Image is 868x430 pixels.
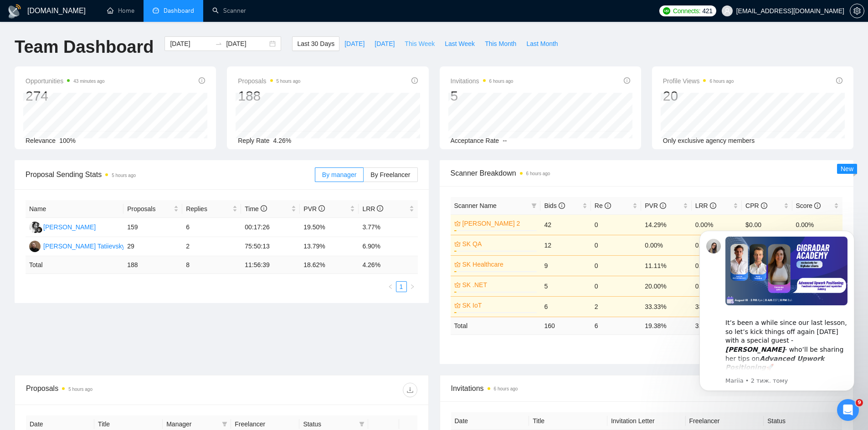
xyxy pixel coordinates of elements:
td: Total [451,317,541,334]
td: 18.62 % [300,256,359,274]
td: 33.33% [641,296,691,317]
span: Scanner Breakdown [451,167,843,179]
span: info-circle [761,202,767,209]
span: New [841,165,853,172]
td: 188 [123,256,182,274]
img: logo [7,4,22,19]
td: 4.26 % [359,256,417,274]
a: homeHome [107,7,134,15]
span: CPR [745,202,767,209]
time: 6 hours ago [526,171,550,176]
th: Proposals [123,200,182,218]
button: Last 30 Days [292,36,339,51]
span: info-circle [660,202,666,209]
a: SK Healthcare [462,259,535,269]
span: Score [796,202,821,209]
a: DT[PERSON_NAME] Tatiievskyi [29,242,127,249]
button: right [407,281,418,292]
div: 20 [663,87,734,105]
a: SK IoT [462,300,535,310]
span: info-circle [559,202,565,209]
td: 0.00% [792,214,842,235]
time: 5 hours ago [277,79,301,84]
span: [DATE] [344,39,365,49]
th: Date [451,412,529,430]
span: info-circle [411,77,418,84]
span: By Freelancer [370,171,410,178]
span: By manager [322,171,356,178]
span: -- [503,137,507,144]
span: LRR [362,205,383,212]
a: setting [850,7,864,15]
span: info-circle [836,77,842,84]
span: This Month [485,39,516,49]
td: 159 [123,218,182,237]
a: SK QA [462,239,535,249]
span: Invitations [451,76,514,86]
span: info-circle [624,77,630,84]
td: 0 [591,276,641,296]
span: info-circle [199,77,205,84]
span: swap-right [215,40,222,47]
span: Time [245,205,267,212]
span: PVR [645,202,666,209]
td: 6.90% [359,237,417,256]
span: Dashboard [164,7,194,15]
td: 00:17:26 [241,218,300,237]
td: 0 [591,235,641,255]
span: Manager [166,419,218,429]
a: [PERSON_NAME] 2 [462,218,535,228]
span: crown [454,241,461,247]
span: user [724,8,730,14]
td: 13.79% [300,237,359,256]
span: LRR [695,202,716,209]
span: Opportunities [26,76,105,86]
span: filter [359,421,365,427]
span: Re [595,202,611,209]
th: Name [26,200,123,218]
li: 1 [396,281,407,292]
span: Proposals [238,76,300,86]
span: Replies [186,204,231,214]
td: 0 [591,214,641,235]
td: 29 [123,237,182,256]
li: Previous Page [385,281,396,292]
li: Next Page [407,281,418,292]
button: download [403,383,417,397]
img: DT [29,241,41,252]
div: [PERSON_NAME] Tatiievskyi [43,241,127,251]
th: Invitation Letter [607,412,686,430]
td: 3.77% [359,218,417,237]
th: Status [764,412,842,430]
img: GB [29,222,41,233]
span: dashboard [153,7,159,14]
td: 14.29% [641,214,691,235]
span: crown [454,302,461,309]
td: 0 [591,255,641,276]
a: SK .NET [462,280,535,290]
iframe: Intercom notifications повідомлення [686,223,868,396]
span: Bids [544,202,565,209]
td: 12 [540,235,591,255]
span: Reply Rate [238,137,269,144]
span: filter [531,203,537,208]
td: 11:56:39 [241,256,300,274]
h1: Team Dashboard [15,36,154,58]
span: to [215,40,222,47]
time: 43 minutes ago [73,79,104,84]
td: 2 [182,237,241,256]
span: info-circle [261,205,267,212]
td: 75:50:13 [241,237,300,256]
button: This Month [480,36,521,51]
td: 0.00% [692,214,742,235]
span: 421 [702,6,712,16]
time: 5 hours ago [112,173,136,178]
iframe: Intercom live chat [837,399,859,421]
a: searchScanner [212,7,246,15]
a: GB[PERSON_NAME] [29,223,96,230]
td: 9 [540,255,591,276]
span: download [403,386,417,394]
span: info-circle [710,202,716,209]
span: Status [303,419,355,429]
